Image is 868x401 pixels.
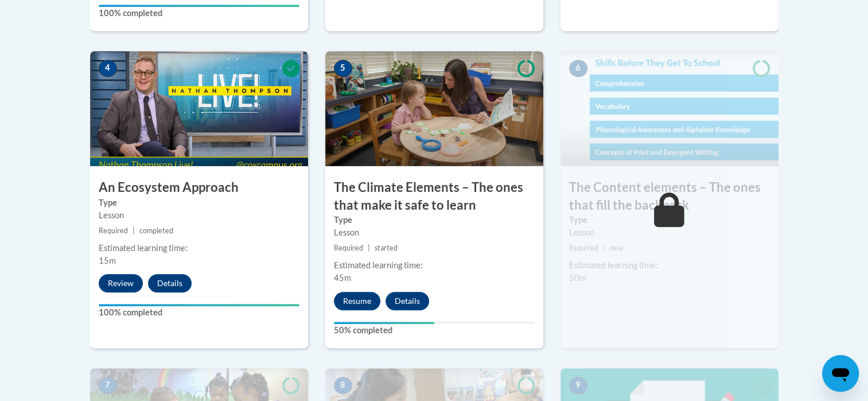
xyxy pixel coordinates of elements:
label: 100% completed [99,306,299,319]
div: Lesson [99,209,299,222]
h3: The Climate Elements – The ones that make it safe to learn [325,179,543,214]
span: Required [334,244,363,252]
h3: An Ecosystem Approach [90,179,308,196]
div: Your progress [99,5,299,7]
span: 5 [334,60,352,77]
button: Resume [334,292,380,310]
span: 6 [569,60,587,77]
div: Estimated learning time: [99,242,299,255]
span: 9 [569,377,587,394]
span: 15m [99,256,116,265]
div: Your progress [334,322,434,324]
button: Details [386,292,429,310]
span: | [368,244,370,252]
span: Required [99,226,128,235]
img: Course Image [325,51,543,166]
div: Your progress [99,304,299,306]
label: Type [334,214,535,226]
span: | [603,244,605,252]
label: Type [99,196,299,209]
label: Type [569,214,770,226]
span: 45m [334,273,351,283]
div: Estimated learning time: [569,259,770,272]
div: Estimated learning time: [334,259,535,272]
span: started [375,244,398,252]
label: 100% completed [99,7,299,20]
button: Details [148,274,192,292]
button: Review [99,274,143,292]
div: Lesson [569,226,770,239]
img: Course Image [560,51,779,166]
div: Lesson [334,226,535,239]
span: 4 [99,60,117,77]
iframe: Button to launch messaging window [822,355,859,392]
span: 50m [569,273,586,283]
span: Required [569,244,598,252]
span: completed [139,226,173,235]
span: 8 [334,377,352,394]
span: new [610,244,624,252]
span: | [133,226,135,235]
h3: The Content elements – The ones that fill the backpack [560,179,779,214]
img: Course Image [90,51,308,166]
label: 50% completed [334,324,535,337]
span: 7 [99,377,117,394]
